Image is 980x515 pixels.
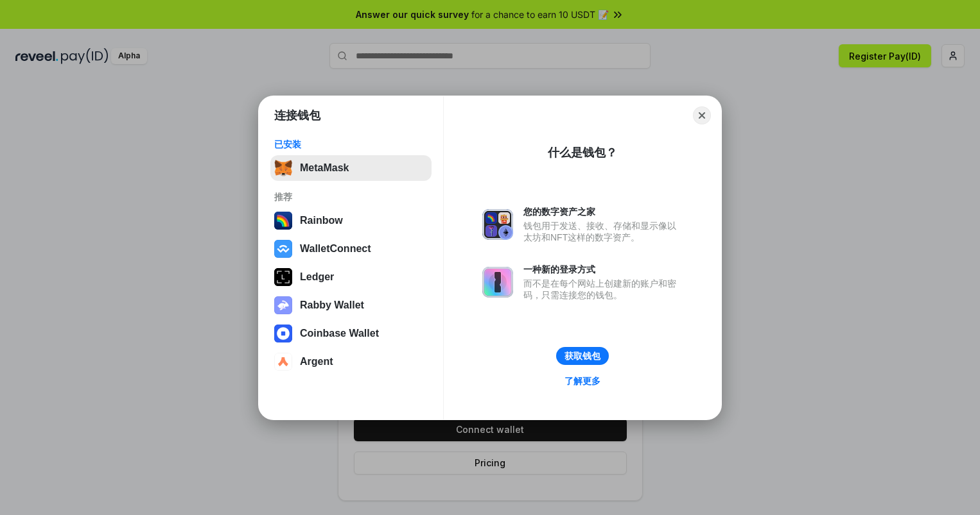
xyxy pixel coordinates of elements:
button: 获取钱包 [556,347,609,365]
div: 获取钱包 [564,350,600,362]
button: WalletConnect [270,236,432,262]
img: svg+xml,%3Csvg%20xmlns%3D%22http%3A%2F%2Fwww.w3.org%2F2000%2Fsvg%22%20fill%3D%22none%22%20viewBox... [482,267,513,298]
div: 您的数字资产之家 [523,206,683,217]
div: 推荐 [274,191,428,203]
img: svg+xml,%3Csvg%20xmlns%3D%22http%3A%2F%2Fwww.w3.org%2F2000%2Fsvg%22%20width%3D%2228%22%20height%3... [274,268,292,286]
button: Argent [270,349,432,375]
button: Rabby Wallet [270,292,432,318]
img: svg+xml,%3Csvg%20width%3D%2228%22%20height%3D%2228%22%20viewBox%3D%220%200%2028%2028%22%20fill%3D... [274,353,292,371]
div: 一种新的登录方式 [523,264,683,275]
div: 什么是钱包？ [548,145,617,160]
div: Rainbow [300,215,343,226]
div: MetaMask [300,162,349,174]
h1: 连接钱包 [274,108,320,123]
a: 了解更多 [557,373,608,389]
button: Coinbase Wallet [270,321,432,346]
img: svg+xml,%3Csvg%20width%3D%2228%22%20height%3D%2228%22%20viewBox%3D%220%200%2028%2028%22%20fill%3D... [274,240,292,258]
div: WalletConnect [300,243,371,255]
div: 钱包用于发送、接收、存储和显示像以太坊和NFT这样的数字资产。 [523,220,683,243]
div: 而不是在每个网站上创建新的账户和密码，只需连接您的钱包。 [523,278,683,301]
button: MetaMask [270,155,432,181]
div: 已安装 [274,139,428,150]
div: Rabby Wallet [300,300,364,311]
div: Argent [300,356,333,367]
button: Close [693,106,711,124]
img: svg+xml,%3Csvg%20fill%3D%22none%22%20height%3D%2233%22%20viewBox%3D%220%200%2035%2033%22%20width%... [274,159,292,177]
div: Coinbase Wallet [300,328,379,339]
img: svg+xml,%3Csvg%20xmlns%3D%22http%3A%2F%2Fwww.w3.org%2F2000%2Fsvg%22%20fill%3D%22none%22%20viewBox... [274,296,292,314]
button: Ledger [270,264,432,290]
img: svg+xml,%3Csvg%20xmlns%3D%22http%3A%2F%2Fwww.w3.org%2F2000%2Fsvg%22%20fill%3D%22none%22%20viewBox... [482,209,513,240]
div: 了解更多 [564,375,600,387]
img: svg+xml,%3Csvg%20width%3D%22120%22%20height%3D%22120%22%20viewBox%3D%220%200%20120%20120%22%20fil... [274,212,292,230]
div: Ledger [300,271,334,283]
img: svg+xml,%3Csvg%20width%3D%2228%22%20height%3D%2228%22%20viewBox%3D%220%200%2028%2028%22%20fill%3D... [274,325,292,342]
button: Rainbow [270,208,432,233]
